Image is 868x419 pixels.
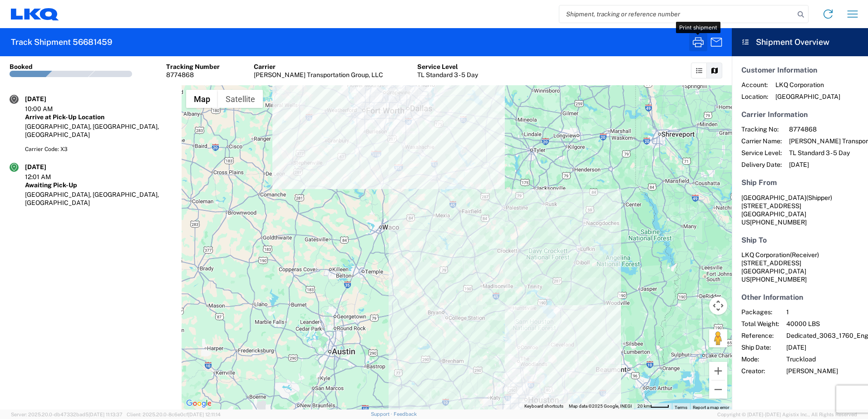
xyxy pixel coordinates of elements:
div: 12:01 AM [25,173,70,181]
button: Show street map [186,90,218,108]
button: Map Scale: 20 km per 38 pixels [635,403,672,409]
span: Copyright © [DATE]-[DATE] Agistix Inc., All Rights Reserved [717,410,857,419]
div: Carrier [254,63,383,71]
span: Map data ©2025 Google, INEGI [569,404,632,409]
h5: Other Information [741,293,858,302]
span: Packages: [741,308,779,316]
div: 8774868 [166,71,220,79]
h5: Ship To [741,236,858,244]
a: Support [371,411,394,417]
input: Shipment, tracking or reference number [559,5,794,23]
address: [GEOGRAPHIC_DATA] US [741,251,858,283]
span: Server: 2025.20.0-db47332bad5 [11,412,123,417]
span: Carrier Name: [741,137,782,145]
div: [DATE] [25,95,70,103]
div: [GEOGRAPHIC_DATA], [GEOGRAPHIC_DATA], [GEOGRAPHIC_DATA] [25,190,172,207]
span: Tracking No: [741,125,782,133]
span: [GEOGRAPHIC_DATA] [741,194,806,201]
span: [STREET_ADDRESS] [741,202,801,209]
button: Zoom in [709,362,727,380]
h5: Carrier Information [741,110,858,119]
a: Terms [675,405,687,410]
header: Shipment Overview [732,28,868,56]
span: Creator: [741,367,779,375]
div: Awaiting Pick-Up [25,181,172,189]
a: Feedback [394,411,417,417]
div: [DATE] [25,163,70,171]
span: [DATE] 12:11:14 [188,412,221,417]
button: Keyboard shortcuts [524,403,563,409]
span: Total Weight: [741,320,779,328]
span: (Receiver) [790,251,819,258]
address: [GEOGRAPHIC_DATA] US [741,194,858,226]
button: Zoom out [709,380,727,399]
div: Arrive at Pick-Up Location [25,113,172,121]
span: Reference: [741,331,779,340]
h5: Customer Information [741,66,858,74]
div: [PERSON_NAME] Transportation Group, LLC [254,71,383,79]
span: 20 km [637,404,650,409]
span: [PHONE_NUMBER] [750,219,807,226]
span: [DATE] 11:13:37 [89,412,123,417]
button: Show satellite imagery [218,90,263,108]
img: Google [184,398,214,409]
span: Ship Date: [741,343,779,351]
span: Client: 2025.20.0-8c6e0cf [127,412,221,417]
span: [GEOGRAPHIC_DATA] [775,93,840,101]
h2: Track Shipment 56681459 [11,37,112,48]
span: Location: [741,93,768,101]
div: 10:00 AM [25,105,70,113]
span: Account: [741,81,768,89]
span: [PHONE_NUMBER] [750,276,807,283]
button: Drag Pegman onto the map to open Street View [709,329,727,347]
a: Report a map error [693,405,729,410]
a: Open this area in Google Maps (opens a new window) [184,398,214,409]
div: TL Standard 3 - 5 Day [417,71,478,79]
div: [GEOGRAPHIC_DATA], [GEOGRAPHIC_DATA], [GEOGRAPHIC_DATA] [25,122,172,139]
h5: Ship From [741,178,858,187]
div: Service Level [417,63,478,71]
div: Carrier Code: X3 [25,145,172,153]
span: LKQ Corporation [775,81,840,89]
span: Mode: [741,355,779,363]
span: Service Level: [741,149,782,157]
span: LKQ Corporation [STREET_ADDRESS] [741,251,819,267]
div: Booked [10,63,33,71]
span: Delivery Date: [741,161,782,169]
button: Map camera controls [709,297,727,315]
div: Tracking Number [166,63,220,71]
span: (Shipper) [806,194,832,201]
